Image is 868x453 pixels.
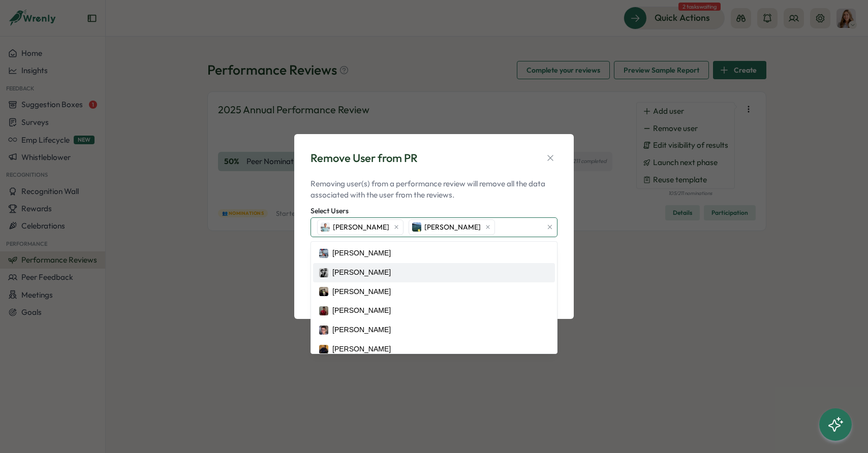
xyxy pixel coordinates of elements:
p: Removing user(s) from a performance review will remove all the data associated with the user from... [311,178,557,201]
div: [PERSON_NAME] [332,286,391,298]
img: Alyssa Higdon [319,249,328,258]
div: [PERSON_NAME] [332,305,391,316]
img: Jacob Martinez [319,287,328,296]
span: [PERSON_NAME] [333,222,389,233]
div: [PERSON_NAME] [332,248,391,259]
div: [PERSON_NAME] [332,325,391,336]
img: Rodrigo Cardenas [412,222,421,232]
span: [PERSON_NAME] [424,222,481,233]
div: [PERSON_NAME] [332,267,391,278]
span: Select Users [311,206,349,215]
div: [PERSON_NAME] [332,344,391,355]
div: Remove User from PR [311,150,418,166]
img: Darius Ancheta [319,345,328,354]
img: Miles Pereira [321,222,330,232]
img: Andrew Ross [319,326,328,335]
img: Oscar Escalante [319,306,328,315]
img: Francisco Fernando [319,268,328,277]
